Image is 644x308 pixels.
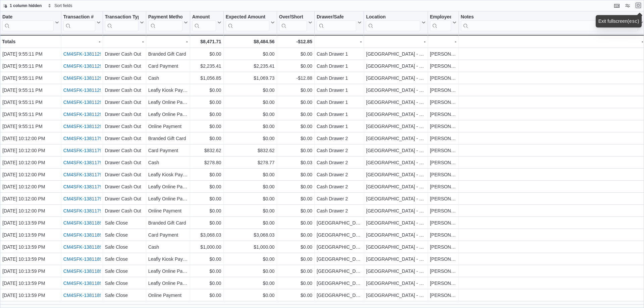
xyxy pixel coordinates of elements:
[430,50,457,58] div: [PERSON_NAME]
[430,159,457,167] div: [PERSON_NAME]
[192,231,221,239] div: $3,068.03
[634,1,642,9] button: Exit fullscreen
[317,279,362,287] div: [GEOGRAPHIC_DATA]
[226,171,275,179] div: $0.00
[2,74,59,82] div: [DATE] 9:55:11 PM
[317,50,362,58] div: Cash Drawer 1
[317,291,362,299] div: [GEOGRAPHIC_DATA]
[430,98,457,106] div: [PERSON_NAME]
[105,195,144,203] div: Drawer Cash Out
[366,171,426,179] div: [GEOGRAPHIC_DATA] - Cornerstone - Fire & Flower
[2,110,59,118] div: [DATE] 9:55:11 PM
[105,159,144,167] div: Drawer Cash Out
[226,14,275,31] button: Expected Amount
[2,255,59,263] div: [DATE] 10:13:59 PM
[366,50,426,58] div: [GEOGRAPHIC_DATA] - Cornerstone - Fire & Flower
[105,207,144,215] div: Drawer Cash Out
[2,171,59,179] div: [DATE] 10:12:00 PM
[279,279,312,287] div: $0.00
[629,19,638,24] kbd: esc
[317,62,362,70] div: Cash Drawer 1
[192,74,221,82] div: $1,056.85
[317,159,362,167] div: Cash Drawer 2
[366,207,426,215] div: [GEOGRAPHIC_DATA] - Cornerstone - Fire & Flower
[279,38,312,46] div: -$12.85
[430,231,457,239] div: [PERSON_NAME]
[2,86,59,94] div: [DATE] 9:55:11 PM
[105,171,144,179] div: Drawer Cash Out
[192,134,221,142] div: $0.00
[317,14,357,31] div: Drawer/Safe
[430,38,457,46] div: -
[366,195,426,203] div: [GEOGRAPHIC_DATA] - Cornerstone - Fire & Flower
[2,195,59,203] div: [DATE] 10:12:00 PM
[226,134,275,142] div: $0.00
[63,196,102,201] a: CM4SFK-1381179
[148,267,188,275] div: Leafly Online Partner Payment
[279,50,312,58] div: $0.00
[279,267,312,275] div: $0.00
[461,14,638,20] div: Notes
[317,98,362,106] div: Cash Drawer 1
[366,255,426,263] div: [GEOGRAPHIC_DATA] - Cornerstone - Fire & Flower
[366,183,426,191] div: [GEOGRAPHIC_DATA] - Cornerstone - Fire & Flower
[226,122,275,130] div: $0.00
[105,74,144,82] div: Drawer Cash Out
[279,122,312,130] div: $0.00
[279,195,312,203] div: $0.00
[366,62,426,70] div: [GEOGRAPHIC_DATA] - Cornerstone - Fire & Flower
[430,110,457,118] div: [PERSON_NAME]
[105,183,144,191] div: Drawer Cash Out
[63,38,101,46] div: -
[317,171,362,179] div: Cash Drawer 2
[54,3,72,8] span: Sort fields
[148,219,188,227] div: Branded Gift Card
[461,14,643,31] button: Notes
[63,220,102,226] a: CM4SFK-1381189
[148,74,188,82] div: Cash
[148,171,188,179] div: Leafly Kiosk Payment
[105,14,139,31] div: Transaction Type
[279,231,312,239] div: $0.00
[279,207,312,215] div: $0.00
[366,14,425,31] button: Location
[105,267,144,275] div: Safe Close
[2,98,59,106] div: [DATE] 9:55:11 PM
[148,98,188,106] div: Leafly Online Partner Payment
[63,172,102,177] a: CM4SFK-1381179
[148,231,188,239] div: Card Payment
[148,122,188,130] div: Online Payment
[226,267,275,275] div: $0.00
[192,207,221,215] div: $0.00
[430,14,457,31] button: Employee
[192,171,221,179] div: $0.00
[226,38,275,46] div: $8,484.56
[2,146,59,155] div: [DATE] 10:12:00 PM
[148,50,188,58] div: Branded Gift Card
[317,14,362,31] button: Drawer/Safe
[226,291,275,299] div: $0.00
[226,195,275,203] div: $0.00
[148,183,188,191] div: Leafly Online Partner Payment
[148,14,182,31] div: Payment Method
[317,134,362,142] div: Cash Drawer 2
[317,243,362,251] div: [GEOGRAPHIC_DATA]
[430,14,451,20] div: Employee
[226,110,275,118] div: $0.00
[192,279,221,287] div: $0.00
[192,183,221,191] div: $0.00
[461,14,638,31] div: Notes
[63,208,102,213] a: CM4SFK-1381179
[279,146,312,155] div: $0.00
[45,2,75,10] button: Sort fields
[63,256,102,262] a: CM4SFK-1381189
[192,38,221,46] div: $8,471.71
[430,195,457,203] div: [PERSON_NAME]
[192,146,221,155] div: $832.62
[63,232,102,238] a: CM4SFK-1381189
[226,231,275,239] div: $3,068.03
[2,38,59,46] div: Totals
[279,98,312,106] div: $0.00
[63,184,102,189] a: CM4SFK-1381179
[279,110,312,118] div: $0.00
